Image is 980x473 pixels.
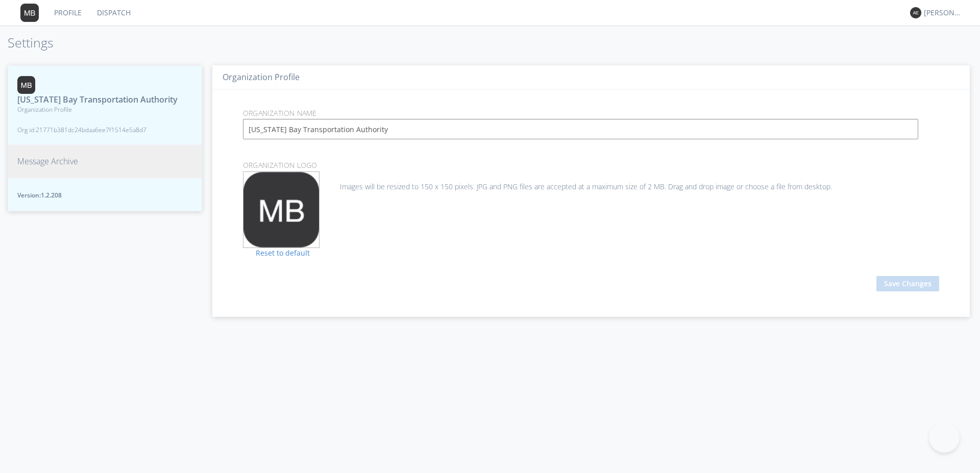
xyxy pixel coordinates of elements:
[235,160,947,171] p: Organization Logo
[17,156,78,167] span: Message Archive
[17,191,192,200] span: Version: 1.2.208
[243,171,939,192] div: Images will be resized to 150 x 150 pixels. JPG and PNG files are accepted at a maximum size of 2...
[17,94,178,106] span: [US_STATE] Bay Transportation Authority
[20,4,39,22] img: 373638.png
[17,76,35,94] img: 373638.png
[929,422,960,453] iframe: Toggle Customer Support
[243,248,310,258] a: Reset to default
[8,145,202,178] button: Message Archive
[8,65,202,145] button: [US_STATE] Bay Transportation AuthorityOrganization ProfileOrg id:21771b381dc24bdaa6ee7f1514e5a8d7
[8,178,202,211] button: Version:1.2.208
[17,105,178,114] span: Organization Profile
[223,73,960,82] h3: Organization Profile
[910,7,921,18] img: 373638.png
[17,126,178,134] span: Org id: 21771b381dc24bdaa6ee7f1514e5a8d7
[235,108,947,119] p: Organization Name
[924,8,962,18] div: [PERSON_NAME]
[876,276,939,291] button: Save Changes
[243,172,319,247] img: 373638.png
[243,119,918,139] input: Enter Organization Name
